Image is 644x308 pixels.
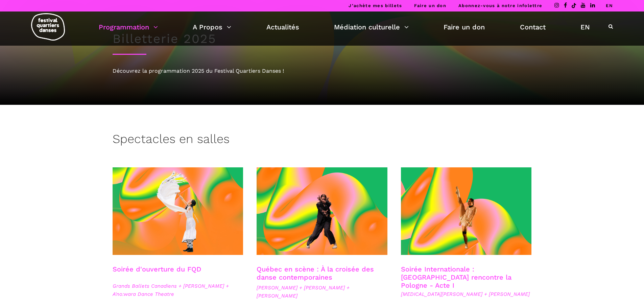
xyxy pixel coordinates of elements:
a: A Propos [193,21,231,33]
span: [MEDICAL_DATA][PERSON_NAME] + [PERSON_NAME] [401,290,532,298]
a: Soirée Internationale : [GEOGRAPHIC_DATA] rencontre la Pologne - Acte I [401,265,511,289]
a: Contact [520,21,546,33]
span: [PERSON_NAME] + [PERSON_NAME] + [PERSON_NAME] [257,284,387,300]
a: Québec en scène : À la croisée des danse contemporaines [257,265,374,281]
a: Abonnez-vous à notre infolettre [458,3,542,8]
a: EN [606,3,613,8]
img: logo-fqd-med [31,13,65,41]
span: Grands Ballets Canadiens + [PERSON_NAME] + A'no:wara Dance Theatre [113,282,243,298]
a: Programmation [99,21,158,33]
a: J’achète mes billets [349,3,402,8]
a: Médiation culturelle [334,21,409,33]
a: Faire un don [444,21,485,33]
a: Faire un don [414,3,446,8]
h3: Spectacles en salles [113,132,230,149]
a: Soirée d'ouverture du FQD [113,265,201,273]
a: Actualités [266,21,299,33]
a: EN [580,21,590,33]
div: Découvrez la programmation 2025 du Festival Quartiers Danses ! [113,67,532,75]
